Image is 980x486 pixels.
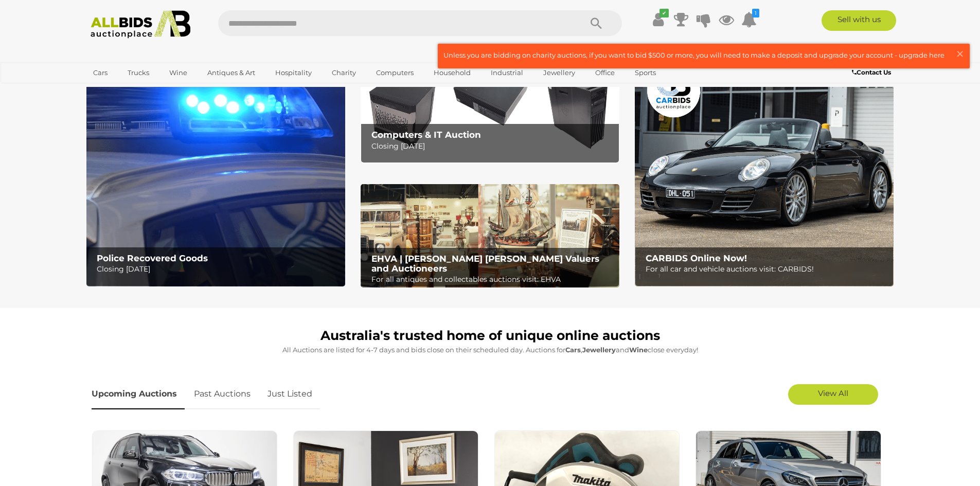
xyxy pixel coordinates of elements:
[369,64,420,81] a: Computers
[121,64,156,81] a: Trucks
[571,10,622,36] button: Search
[371,140,614,153] p: Closing [DATE]
[822,10,896,31] a: Sell with us
[852,67,894,78] a: Contact Us
[260,379,320,409] a: Just Listed
[537,64,582,81] a: Jewellery
[629,346,648,354] strong: Wine
[86,60,345,286] img: Police Recovered Goods
[646,263,888,276] p: For all car and vehicle auctions visit: CARBIDS!
[788,384,878,405] a: View All
[361,184,619,288] a: EHVA | Evans Hastings Valuers and Auctioneers EHVA | [PERSON_NAME] [PERSON_NAME] Valuers and Auct...
[484,64,530,81] a: Industrial
[269,64,318,81] a: Hospitality
[361,60,619,163] a: Computers & IT Auction Computers & IT Auction Closing [DATE]
[361,184,619,288] img: EHVA | Evans Hastings Valuers and Auctioneers
[86,64,114,81] a: Cars
[818,388,848,398] span: View All
[371,273,614,286] p: For all antiques and collectables auctions visit: EHVA
[635,60,894,286] img: CARBIDS Online Now!
[163,64,194,81] a: Wine
[201,64,262,81] a: Antiques & Art
[97,263,339,276] p: Closing [DATE]
[371,254,599,274] b: EHVA | [PERSON_NAME] [PERSON_NAME] Valuers and Auctioneers
[92,344,889,356] p: All Auctions are listed for 4-7 days and bids close on their scheduled day. Auctions for , and cl...
[741,10,757,29] a: 1
[646,253,747,263] b: CARBIDS Online Now!
[635,60,894,286] a: CARBIDS Online Now! CARBIDS Online Now! For all car and vehicle auctions visit: CARBIDS!
[86,60,345,286] a: Police Recovered Goods Police Recovered Goods Closing [DATE]
[565,346,581,354] strong: Cars
[85,10,197,39] img: Allbids.com.au
[92,379,185,409] a: Upcoming Auctions
[92,329,889,343] h1: Australia's trusted home of unique online auctions
[582,346,616,354] strong: Jewellery
[628,64,663,81] a: Sports
[371,130,481,140] b: Computers & IT Auction
[852,68,891,76] b: Contact Us
[86,81,173,98] a: [GEOGRAPHIC_DATA]
[752,9,759,17] i: 1
[325,64,363,81] a: Charity
[97,253,208,263] b: Police Recovered Goods
[955,44,965,64] span: ×
[651,10,666,29] a: ✔
[186,379,258,409] a: Past Auctions
[660,9,669,17] i: ✔
[427,64,477,81] a: Household
[361,60,619,163] img: Computers & IT Auction
[589,64,621,81] a: Office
